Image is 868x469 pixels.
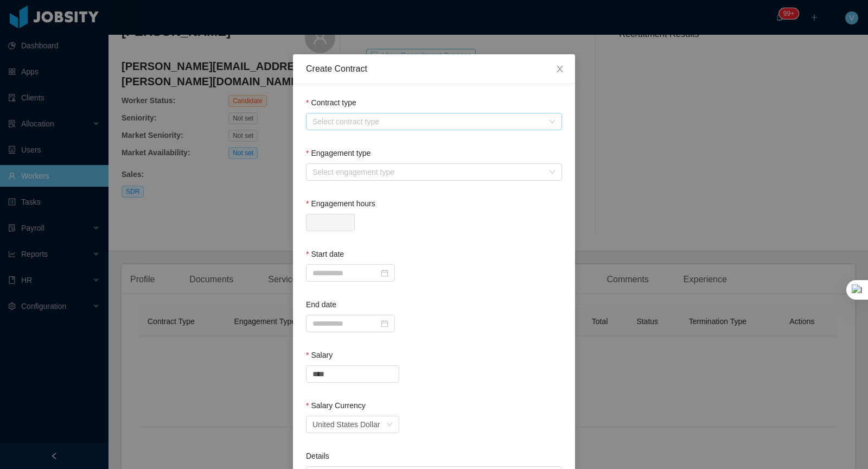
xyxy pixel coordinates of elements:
[307,366,399,382] input: Salary
[549,118,556,126] i: icon: down
[545,54,575,85] button: Close
[306,300,336,309] label: End date
[312,416,380,433] div: United States Dollar
[312,116,544,127] div: Select contract type
[306,452,329,460] label: Details
[556,65,564,73] i: icon: close
[306,199,375,208] label: Engagement hours
[307,214,354,231] input: Engagement hours
[312,167,544,178] div: Select engagement type
[306,250,344,258] label: Start date
[381,269,388,277] i: icon: calendar
[386,421,393,429] i: icon: down
[306,401,366,410] label: Salary Currency
[306,149,371,157] label: Engagement type
[306,63,562,75] div: Create Contract
[306,351,333,359] label: Salary
[306,98,356,107] label: Contract type
[549,169,556,176] i: icon: down
[381,320,388,327] i: icon: calendar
